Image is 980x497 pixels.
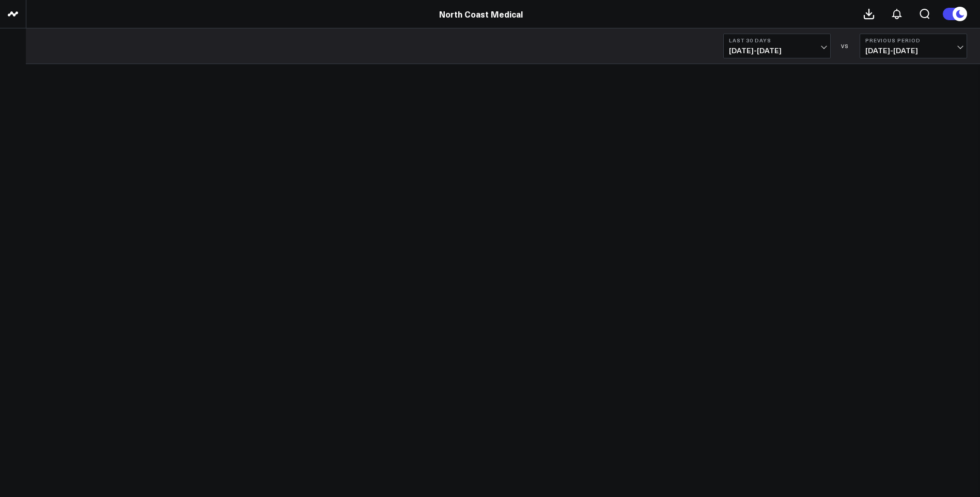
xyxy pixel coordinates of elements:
[865,37,961,43] b: Previous Period
[723,34,831,58] button: Last 30 Days[DATE]-[DATE]
[729,37,825,43] b: Last 30 Days
[836,43,854,49] div: VS
[860,34,967,58] button: Previous Period[DATE]-[DATE]
[439,8,523,20] a: North Coast Medical
[729,46,825,55] span: [DATE] - [DATE]
[865,46,961,55] span: [DATE] - [DATE]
